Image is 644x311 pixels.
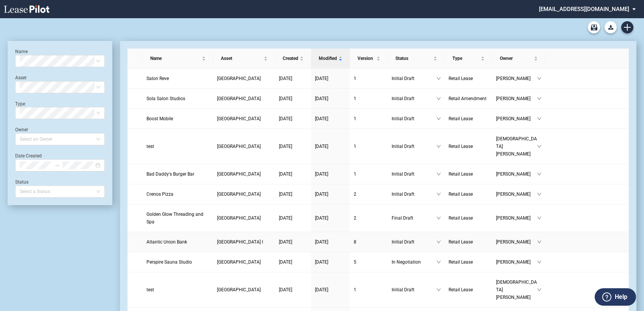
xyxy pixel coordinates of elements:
[449,215,473,221] span: Retail Lease
[279,214,307,222] a: [DATE]
[279,215,292,221] span: [DATE]
[354,75,384,82] a: 1
[388,49,445,69] th: Status
[315,214,346,222] a: [DATE]
[283,55,298,62] span: Created
[279,95,307,102] a: [DATE]
[279,287,292,292] span: [DATE]
[146,76,169,81] span: Salon Reve
[146,143,209,150] a: test
[15,153,42,159] label: Date Created
[217,214,271,222] a: [GEOGRAPHIC_DATA]
[449,115,488,123] a: Retail Lease
[146,287,154,292] span: test
[449,286,488,294] a: Retail Lease
[146,286,209,294] a: test
[392,214,436,222] span: Final Draft
[279,115,307,123] a: [DATE]
[146,259,192,265] span: Perspire Sauna Studio
[217,259,261,265] span: Park West Village II
[213,49,275,69] th: Asset
[449,116,473,121] span: Retail Lease
[354,144,356,149] span: 1
[217,215,261,221] span: Stone Creek Village
[221,55,262,62] span: Asset
[496,170,537,178] span: [PERSON_NAME]
[436,240,441,244] span: down
[315,287,328,292] span: [DATE]
[392,170,436,178] span: Initial Draft
[217,238,271,246] a: [GEOGRAPHIC_DATA] I
[445,49,492,69] th: Type
[354,143,384,150] a: 1
[279,190,307,198] a: [DATE]
[54,163,60,168] span: to
[146,212,203,225] span: Golden Glow Threading and Spa
[354,238,384,246] a: 8
[449,258,488,266] a: Retail Lease
[537,192,542,196] span: down
[279,239,292,245] span: [DATE]
[537,76,542,81] span: down
[217,115,271,123] a: [GEOGRAPHIC_DATA]
[217,96,261,101] span: Sancus Retail Center
[315,259,328,265] span: [DATE]
[217,75,271,82] a: [GEOGRAPHIC_DATA]
[537,172,542,176] span: down
[146,171,194,177] span: Bad Daddy's Burger Bar
[392,190,436,198] span: Initial Draft
[217,143,271,150] a: [GEOGRAPHIC_DATA]
[217,144,261,149] span: Stone Creek Village
[146,210,209,226] a: Golden Glow Threading and Spa
[217,170,271,178] a: [GEOGRAPHIC_DATA]
[537,144,542,149] span: down
[315,96,328,101] span: [DATE]
[449,95,488,102] a: Retail Amendment
[392,258,436,266] span: In Negotiation
[354,95,384,102] a: 1
[354,287,356,292] span: 1
[354,171,356,177] span: 1
[217,286,271,294] a: [GEOGRAPHIC_DATA]
[315,171,328,177] span: [DATE]
[279,170,307,178] a: [DATE]
[315,76,328,81] span: [DATE]
[537,96,542,101] span: down
[315,239,328,245] span: [DATE]
[357,55,375,62] span: Version
[537,116,542,121] span: down
[621,21,633,33] a: Create new document
[392,115,436,123] span: Initial Draft
[315,238,346,246] a: [DATE]
[315,258,346,266] a: [DATE]
[537,260,542,264] span: down
[436,192,441,196] span: down
[354,190,384,198] a: 2
[279,144,292,149] span: [DATE]
[146,238,209,246] a: Atlantic Union Bank
[595,288,636,306] button: Help
[15,75,27,80] label: Asset
[315,170,346,178] a: [DATE]
[315,115,346,123] a: [DATE]
[54,163,60,168] span: swap-right
[436,96,441,101] span: down
[146,96,185,101] span: Sola Salon Studios
[392,238,436,246] span: Initial Draft
[436,144,441,149] span: down
[537,240,542,244] span: down
[275,49,311,69] th: Created
[146,116,173,121] span: Boost Mobile
[354,192,356,197] span: 2
[319,55,337,62] span: Modified
[449,214,488,222] a: Retail Lease
[354,96,356,101] span: 1
[217,258,271,266] a: [GEOGRAPHIC_DATA]
[537,216,542,220] span: down
[279,116,292,121] span: [DATE]
[315,143,346,150] a: [DATE]
[436,172,441,176] span: down
[354,239,356,245] span: 8
[496,214,537,222] span: [PERSON_NAME]
[605,21,617,33] button: Download Blank Form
